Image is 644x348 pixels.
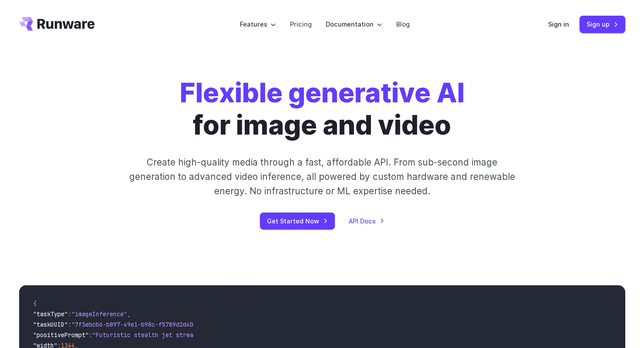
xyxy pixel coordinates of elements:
[128,155,516,199] p: Create high-quality media through a fast, affordable API. From sub-second image generation to adv...
[68,321,71,328] span: :
[33,310,68,318] span: "taskType"
[92,331,409,339] span: "Futuristic stealth jet streaking through a neon-lit cityscape with glowing purple exhaust"
[33,331,89,339] span: "positivePrompt"
[127,310,131,318] span: ,
[240,19,276,29] label: Features
[71,321,204,328] span: "7f3ebcb6-b897-49e1-b98c-f5789d2d40d7"
[290,19,312,29] a: Pricing
[260,213,335,230] a: Get Started Now
[68,310,71,318] span: :
[33,300,37,307] span: {
[326,19,382,29] label: Documentation
[548,19,569,29] a: Sign in
[19,17,95,31] a: Go to /
[396,19,410,29] a: Blog
[71,310,127,318] span: "imageInference"
[33,321,68,328] span: "taskUUID"
[349,216,384,226] a: API Docs
[180,77,465,141] h1: for image and video
[180,76,465,109] strong: Flexible generative AI
[89,331,92,339] span: :
[580,16,625,33] a: Sign up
